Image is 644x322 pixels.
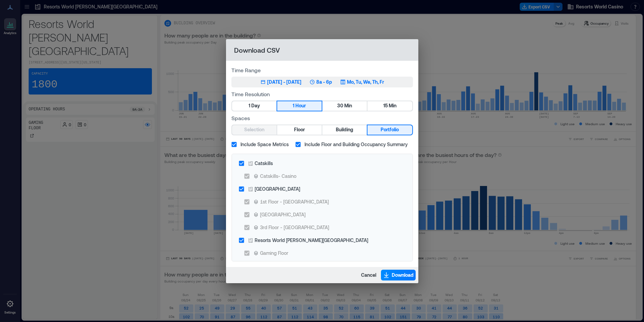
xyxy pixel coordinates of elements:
[383,102,388,110] span: 15
[240,141,289,148] span: Include Space Metrics
[277,125,322,135] button: Floor
[337,102,343,110] span: 30
[367,101,412,111] button: 15 Min
[361,272,376,278] span: Cancel
[255,237,368,244] div: Resorts World [PERSON_NAME][GEOGRAPHIC_DATA]
[322,125,367,135] button: Building
[304,141,408,148] span: Include Floor and Building Occupancy Summary
[381,126,399,134] span: Portfolio
[295,102,306,110] span: Hour
[231,114,413,122] label: Spaces
[277,101,322,111] button: 1 Hour
[336,126,353,134] span: Building
[267,79,301,85] div: [DATE] - [DATE]
[344,102,352,110] span: Min
[381,270,416,280] button: Download
[226,39,418,61] h2: Download CSV
[255,185,300,192] div: [GEOGRAPHIC_DATA]
[389,102,396,110] span: Min
[260,198,329,205] div: 1st Floor - [GEOGRAPHIC_DATA]
[293,102,294,110] span: 1
[322,101,367,111] button: 30 Min
[260,224,329,231] div: 3rd Floor - [GEOGRAPHIC_DATA]
[251,102,260,110] span: Day
[260,211,305,218] div: [GEOGRAPHIC_DATA]
[392,272,414,278] span: Download
[260,249,288,257] div: Gaming Floor
[347,79,384,85] p: Mo, Tu, We, Th, Fr
[232,101,277,111] button: 1 Day
[359,270,378,280] button: Cancel
[260,172,296,180] div: Catskills- Casino
[231,90,413,98] label: Time Resolution
[249,102,250,110] span: 1
[316,79,332,85] p: 8a - 6p
[294,126,305,134] span: Floor
[231,66,413,74] label: Time Range
[367,125,412,135] button: Portfolio
[255,160,273,167] div: Catskills
[231,77,413,87] button: [DATE] - [DATE]8a - 6pMo, Tu, We, Th, Fr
